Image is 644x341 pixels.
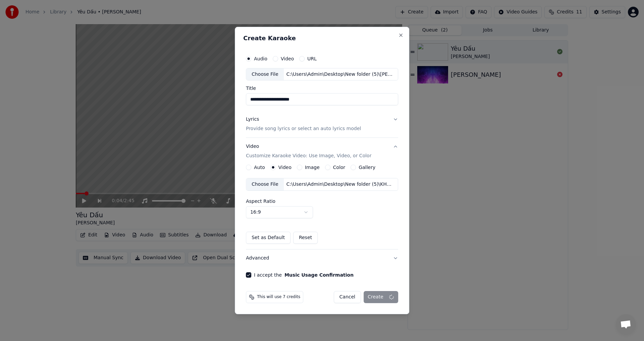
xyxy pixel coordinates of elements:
[246,86,398,91] label: Title
[305,165,320,170] label: Image
[246,153,371,159] p: Customize Karaoke Video: Use Image, Video, or Color
[254,273,354,277] label: I accept the
[246,199,398,204] label: Aspect Ratio
[246,126,361,132] p: Provide song lyrics or select an auto lyrics model
[246,165,398,249] div: VideoCustomize Karaoke Video: Use Image, Video, or Color
[334,291,361,303] button: Cancel
[246,116,259,123] div: Lyrics
[254,56,267,61] label: Audio
[246,178,284,190] div: Choose File
[333,165,345,170] label: Color
[284,273,354,277] button: I accept the
[284,181,398,188] div: C:\Users\Admin\Desktop\New folder (5)\KHOẢNH KHẮC THIÊNG LIÊNG SÁNG [DATE] S… Xem thêm ([DOMAIN_N...
[246,111,398,138] button: LyricsProvide song lyrics or select an auto lyrics model
[359,165,375,170] label: Gallery
[246,144,371,160] div: Video
[243,35,401,41] h2: Create Karaoke
[246,138,398,165] button: VideoCustomize Karaoke Video: Use Image, Video, or Color
[257,294,300,300] span: This will use 7 credits
[284,71,398,78] div: C:\Users\Admin\Desktop\New folder (5)\[PERSON_NAME] .mp3
[246,68,284,80] div: Choose File
[246,232,290,244] button: Set as Default
[278,165,291,170] label: Video
[281,56,294,61] label: Video
[307,56,317,61] label: URL
[293,232,318,244] button: Reset
[254,165,265,170] label: Auto
[246,249,398,267] button: Advanced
